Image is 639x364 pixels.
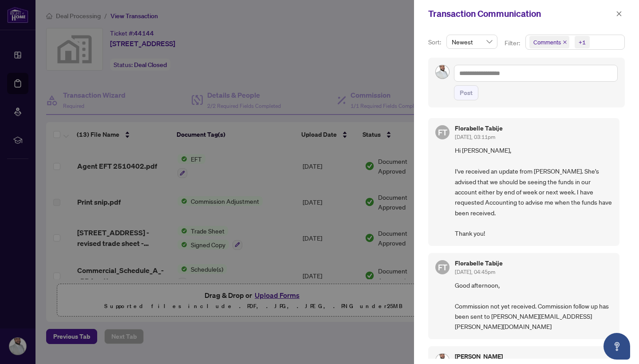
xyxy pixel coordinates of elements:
[454,85,478,100] button: Post
[616,11,622,17] span: close
[505,38,521,48] p: Filter:
[438,126,447,138] span: FT
[563,40,567,44] span: close
[428,7,613,20] div: Transaction Communication
[533,38,561,47] span: Comments
[529,36,569,48] span: Comments
[455,134,495,140] span: [DATE], 03:11pm
[455,269,495,275] span: [DATE], 04:45pm
[579,38,586,47] div: +1
[455,125,503,131] h5: Florabelle Tabije
[452,35,492,48] span: Newest
[603,333,630,360] button: Open asap
[455,145,612,238] span: Hi [PERSON_NAME], I've received an update from [PERSON_NAME]. She's advised that we should be see...
[455,260,503,266] h5: Florabelle Tabije
[438,261,447,273] span: FT
[436,65,449,79] img: Profile Icon
[455,280,612,332] span: Good afternoon, Commission not yet received. Commission follow up has been sent to [PERSON_NAME][...
[428,37,443,47] p: Sort:
[455,353,503,360] h5: [PERSON_NAME]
